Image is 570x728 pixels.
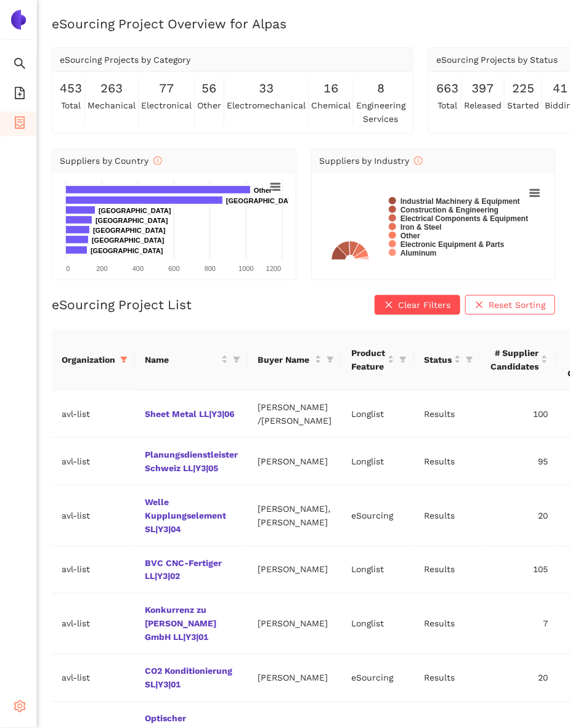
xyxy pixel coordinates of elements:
[401,249,437,257] text: Aluminum
[259,79,274,98] span: 33
[341,655,414,702] td: eSourcing
[481,594,558,655] td: 7
[481,438,558,485] td: 95
[61,99,81,112] span: total
[481,655,558,702] td: 20
[238,265,253,272] text: 1000
[266,265,281,272] text: 1200
[375,295,460,315] button: closeClear Filters
[341,390,414,438] td: Longlist
[397,344,409,376] span: filter
[227,99,306,112] span: electromechanical
[254,187,272,194] text: Other
[414,438,481,485] td: Results
[52,546,135,594] td: avl-list
[401,232,420,240] text: Other
[414,485,481,546] td: Results
[248,655,341,702] td: [PERSON_NAME]
[52,296,192,313] h2: eSourcing Project List
[159,79,174,98] span: 77
[341,438,414,485] td: Longlist
[197,99,221,112] span: other
[52,438,135,485] td: avl-list
[491,346,539,373] span: # Supplier Candidates
[377,79,385,98] span: 8
[489,298,545,312] span: Reset Sorting
[132,265,144,272] text: 400
[52,390,135,438] td: avl-list
[401,197,520,206] text: Industrial Machinery & Equipment
[52,15,555,33] h2: eSourcing Project Overview for Alpas
[230,350,243,369] span: filter
[401,240,505,249] text: Electronic Equipment & Parts
[481,546,558,594] td: 105
[481,330,558,390] th: this column's title is # Supplier Candidates,this column is sortable
[96,265,107,272] text: 200
[507,99,539,112] span: started
[341,594,414,655] td: Longlist
[424,353,452,366] span: Status
[248,546,341,594] td: [PERSON_NAME]
[66,265,70,272] text: 0
[553,79,568,98] span: 41
[226,197,299,204] text: [GEOGRAPHIC_DATA]
[319,156,423,166] span: Suppliers by Industry
[248,330,341,390] th: this column's title is Buyer Name,this column is sortable
[472,79,494,98] span: 397
[324,350,336,369] span: filter
[414,546,481,594] td: Results
[356,99,405,126] span: engineering services
[398,298,450,312] span: Clear Filters
[341,330,414,390] th: this column's title is Product Feature,this column is sortable
[414,156,423,165] span: info-circle
[205,265,216,272] text: 800
[60,156,162,166] span: Suppliers by Country
[14,112,26,137] span: container
[475,301,484,310] span: close
[414,330,481,390] th: this column's title is Status,this column is sortable
[414,655,481,702] td: Results
[14,696,26,721] span: setting
[401,223,442,232] text: Iron & Steel
[135,330,248,390] th: this column's title is Name,this column is sortable
[351,346,385,373] span: Product Feature
[52,594,135,655] td: avl-list
[100,79,123,98] span: 263
[311,99,351,112] span: chemical
[385,301,393,310] span: close
[401,214,528,223] text: Electrical Components & Equipment
[341,546,414,594] td: Longlist
[96,217,168,224] text: [GEOGRAPHIC_DATA]
[99,207,171,214] text: [GEOGRAPHIC_DATA]
[60,55,190,65] span: eSourcing Projects by Category
[14,53,26,78] span: search
[414,594,481,655] td: Results
[258,353,312,366] span: Buyer Name
[341,485,414,546] td: eSourcing
[202,79,217,98] span: 56
[481,390,558,438] td: 100
[141,99,192,112] span: electronical
[438,99,457,112] span: total
[93,227,166,234] text: [GEOGRAPHIC_DATA]
[92,237,165,244] text: [GEOGRAPHIC_DATA]
[145,353,219,366] span: Name
[248,485,341,546] td: [PERSON_NAME], [PERSON_NAME]
[14,83,26,107] span: file-add
[60,79,82,98] span: 453
[91,247,163,254] text: [GEOGRAPHIC_DATA]
[324,79,338,98] span: 16
[463,350,476,369] span: filter
[401,206,499,214] text: Construction & Engineering
[414,390,481,438] td: Results
[481,485,558,546] td: 20
[327,356,334,363] span: filter
[248,594,341,655] td: [PERSON_NAME]
[436,55,558,65] span: eSourcing Projects by Status
[52,485,135,546] td: avl-list
[436,79,458,98] span: 663
[466,356,473,363] span: filter
[118,350,130,369] span: filter
[464,99,502,112] span: released
[465,295,555,315] button: closeReset Sorting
